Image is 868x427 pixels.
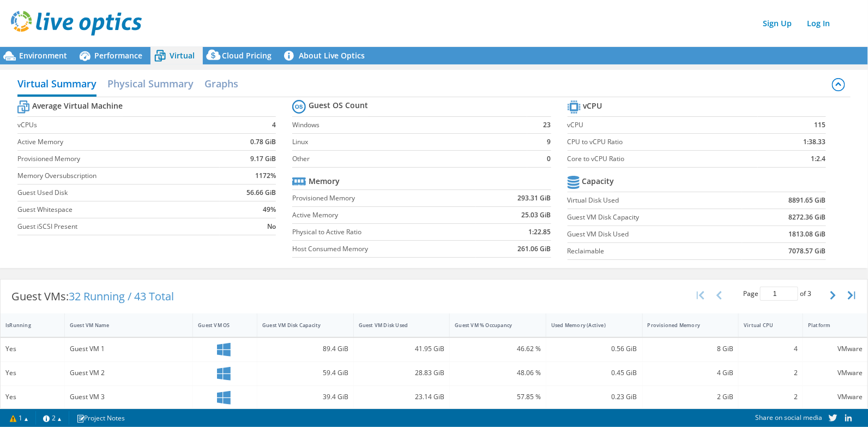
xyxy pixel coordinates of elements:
div: Platform [808,322,849,329]
div: Yes [5,391,59,403]
label: vCPUs [17,120,220,131]
label: Host Consumed Memory [292,244,476,254]
b: 9 [547,137,551,147]
b: 8891.65 GiB [789,195,826,206]
div: 2 [744,367,798,379]
div: 59.4 GiB [262,367,348,379]
div: IsRunning [5,322,46,329]
label: Virtual Disk Used [568,195,743,206]
div: Guest VM 3 [70,391,188,403]
b: 8272.36 GiB [789,212,826,223]
div: Provisioned Memory [648,322,721,329]
a: Project Notes [69,411,132,425]
div: 2 GiB [648,391,734,403]
div: Guest VM % Occupancy [455,322,528,329]
b: Capacity [582,176,614,187]
div: 0.45 GiB [551,367,637,379]
div: 4 GiB [648,367,734,379]
a: 1 [2,411,36,425]
a: About Live Optics [280,47,373,64]
div: 41.95 GiB [359,343,445,355]
div: Virtual CPU [744,322,785,329]
label: Reclaimable [568,246,743,257]
b: 56.66 GiB [246,187,276,198]
b: 1172% [255,170,276,181]
label: Guest VM Disk Capacity [568,212,743,223]
span: 3 [807,289,811,298]
div: 48.06 % [455,367,541,379]
div: VMware [808,367,863,379]
div: Guest VM 2 [70,367,188,379]
div: Yes [5,343,59,355]
h2: Virtual Summary [17,73,97,97]
label: Active Memory [17,137,220,147]
div: VMware [808,391,863,403]
div: 28.83 GiB [359,367,445,379]
label: Memory Oversubscription [17,170,220,181]
div: 57.85 % [455,391,541,403]
div: 89.4 GiB [262,343,348,355]
label: Physical to Active Ratio [292,227,476,238]
span: Cloud Pricing [222,50,272,61]
div: Guest VM OS [198,322,239,329]
b: Average Virtual Machine [32,100,123,111]
b: 1:2.4 [811,153,826,164]
b: 4 [272,120,276,131]
div: 39.4 GiB [262,391,348,403]
span: 32 Running / 43 Total [69,289,174,304]
label: Guest VM Disk Used [568,229,743,240]
img: live_optics_svg.svg [11,11,142,35]
div: Yes [5,367,59,379]
span: Virtual [170,50,195,61]
label: Windows [292,120,527,131]
b: 49% [263,204,276,215]
b: 1:38.33 [804,137,826,147]
h2: Physical Summary [107,73,194,94]
label: Other [292,153,527,164]
b: 115 [815,120,826,131]
b: 293.31 GiB [518,193,551,204]
label: Core to vCPU Ratio [568,153,758,164]
a: Log In [801,15,835,31]
b: vCPU [583,100,602,111]
div: Guest VM Name [70,322,175,329]
b: 25.03 GiB [522,210,551,221]
label: Provisioned Memory [292,193,476,204]
div: Guest VM 1 [70,343,188,355]
a: Sign Up [757,15,797,31]
div: Guest VMs: [1,280,185,313]
div: Guest VM Disk Used [359,322,432,329]
b: Guest OS Count [309,100,368,111]
b: 1813.08 GiB [789,229,826,240]
div: 8 GiB [648,343,734,355]
span: Performance [94,50,142,61]
b: 0.78 GiB [250,137,276,147]
b: No [267,221,276,232]
label: CPU to vCPU Ratio [568,137,758,147]
span: Page of [743,287,811,301]
div: VMware [808,343,863,355]
b: Memory [309,176,340,187]
div: 0.23 GiB [551,391,637,403]
span: Share on social media [755,413,822,422]
div: 2 [744,391,798,403]
b: 1:22.85 [529,227,551,238]
div: 23.14 GiB [359,391,445,403]
label: Provisioned Memory [17,153,220,164]
b: 261.06 GiB [518,244,551,254]
div: Guest VM Disk Capacity [262,322,335,329]
label: Guest Used Disk [17,187,220,198]
div: 4 [744,343,798,355]
label: Active Memory [292,210,476,221]
b: 0 [547,153,551,164]
input: jump to page [760,287,798,301]
label: Guest Whitespace [17,204,220,215]
div: 0.56 GiB [551,343,637,355]
h2: Graphs [204,73,238,94]
div: 46.62 % [455,343,541,355]
a: 2 [35,411,69,425]
label: Guest iSCSI Present [17,221,220,232]
div: Used Memory (Active) [551,322,624,329]
b: 7078.57 GiB [789,246,826,257]
label: vCPU [568,120,758,131]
